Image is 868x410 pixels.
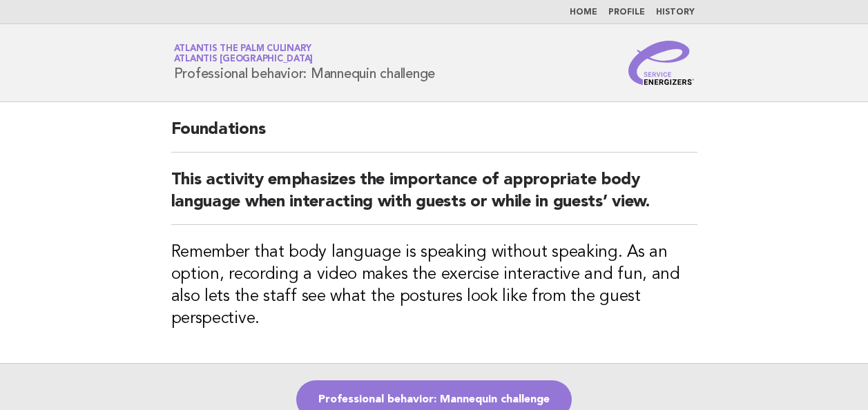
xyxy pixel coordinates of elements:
[608,8,645,17] a: Profile
[171,119,697,153] h2: Foundations
[174,45,436,81] h1: Professional behavior: Mannequin challenge
[656,8,695,17] a: History
[171,169,697,225] h2: This activity emphasizes the importance of appropriate body language when interacting with guests...
[171,242,697,330] h3: Remember that body language is speaking without speaking. As an option, recording a video makes t...
[174,44,314,64] a: Atlantis The Palm CulinaryAtlantis [GEOGRAPHIC_DATA]
[570,8,597,17] a: Home
[628,41,695,85] img: Service Energizers
[174,55,314,64] span: Atlantis [GEOGRAPHIC_DATA]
